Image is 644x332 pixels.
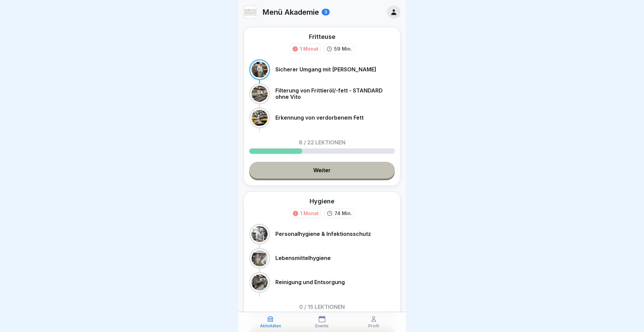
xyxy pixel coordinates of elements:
[262,8,319,16] p: Menü Akademie
[300,45,318,52] div: 1 Monat
[275,279,345,285] p: Reinigung und Entsorgung
[309,32,335,41] div: Fritteuse
[299,304,345,310] p: 0 / 15 Lektionen
[310,197,334,205] div: Hygiene
[275,231,371,237] p: Personalhygiene & Infektionsschutz
[249,162,395,179] a: Weiter
[334,210,352,217] p: 74 Min.
[275,87,395,100] p: Filterung von Frittieröl/-fett - STANDARD ohne Vito
[260,324,281,328] p: Aktivitäten
[322,9,330,15] div: 3
[244,6,257,18] img: v3gslzn6hrr8yse5yrk8o2yg.png
[275,66,376,73] p: Sicherer Umgang mit [PERSON_NAME]
[299,140,345,145] p: 8 / 22 Lektionen
[315,324,329,328] p: Events
[334,45,352,52] p: 59 Min.
[300,210,319,217] div: 1 Monat
[275,255,331,261] p: Lebensmittelhygiene
[368,324,379,328] p: Profil
[275,115,364,121] p: Erkennung von verdorbenem Fett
